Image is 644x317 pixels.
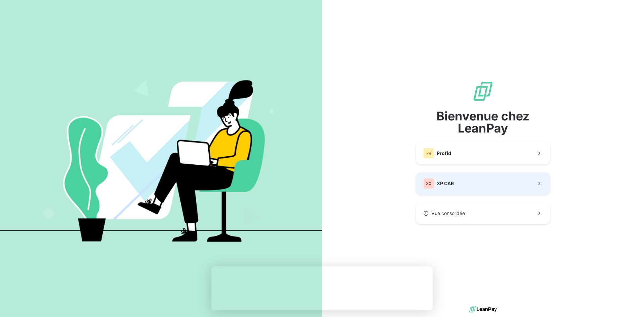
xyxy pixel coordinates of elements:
[416,142,550,164] button: PRProfid
[423,148,434,159] div: PR
[437,180,454,187] span: XP CAR
[472,81,494,102] img: logo sigle
[621,294,637,310] iframe: Intercom live chat
[416,203,550,224] button: Vue consolidée
[416,110,550,134] span: Bienvenue chez LeanPay
[437,150,451,157] span: Profid
[431,210,465,217] span: Vue consolidée
[211,266,433,310] iframe: Enquête de LeanPay
[416,172,550,195] button: XCXP CAR
[469,304,497,314] img: logo
[423,178,434,189] div: XC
